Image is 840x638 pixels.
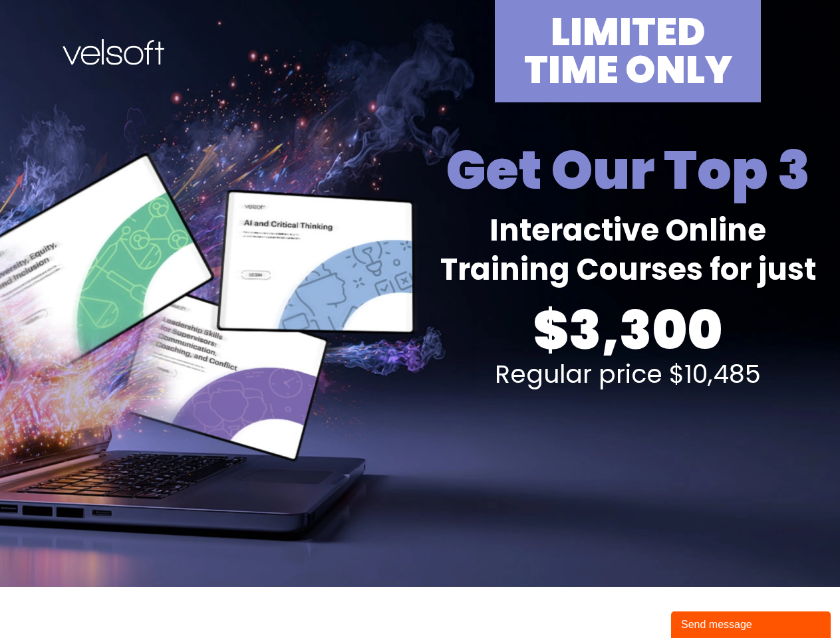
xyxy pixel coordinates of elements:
[424,136,833,205] h2: Get Our Top 3
[424,211,833,289] h2: Interactive Online Training Courses for just
[424,362,833,387] h2: Regular price $10,485
[501,13,754,89] h2: LIMITED TIME ONLY
[671,609,833,638] iframe: chat widget
[424,296,833,365] h2: $3,300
